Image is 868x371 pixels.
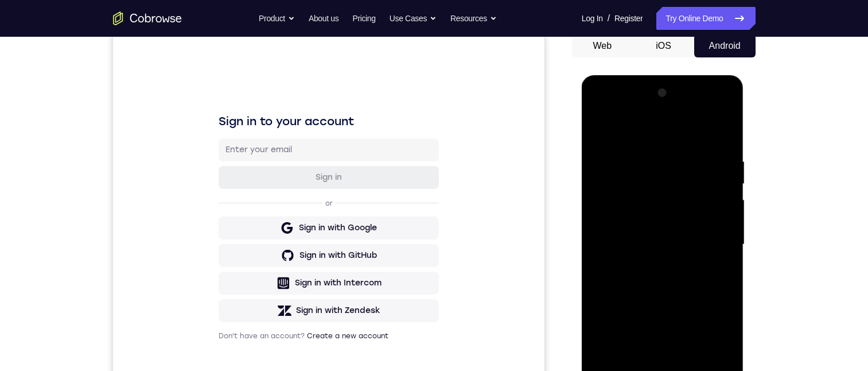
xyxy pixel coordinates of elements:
[614,7,643,30] a: Register
[186,188,264,199] div: Sign in with Google
[259,7,295,30] button: Product
[572,34,633,57] button: Web
[656,7,755,30] a: Try Online Demo
[113,11,182,25] a: Go to the home page
[194,297,275,306] a: Create a new account
[582,7,603,30] a: Log In
[106,265,326,288] button: Sign in with Zendesk
[694,34,756,57] button: Android
[183,270,267,282] div: Sign in with Zendesk
[106,237,326,260] button: Sign in with Intercom
[106,297,326,306] p: Don't have an account?
[182,243,268,254] div: Sign in with Intercom
[309,7,338,30] a: About us
[210,164,222,173] p: or
[186,215,264,227] div: Sign in with GitHub
[390,7,437,30] button: Use Cases
[106,182,326,205] button: Sign in with Google
[106,210,326,233] button: Sign in with GitHub
[633,34,694,57] button: iOS
[450,7,497,30] button: Resources
[608,11,610,25] span: /
[352,7,375,30] a: Pricing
